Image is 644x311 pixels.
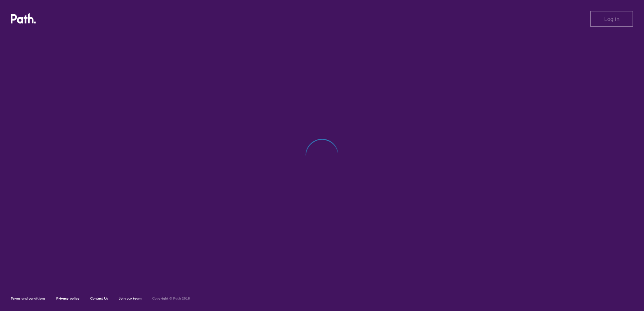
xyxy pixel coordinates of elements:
[11,296,45,301] a: Terms and conditions
[152,297,190,301] h6: Copyright © Path 2018
[119,296,141,301] a: Join our team
[590,11,633,27] button: Log in
[604,16,619,22] span: Log in
[56,296,79,301] a: Privacy policy
[90,296,108,301] a: Contact Us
